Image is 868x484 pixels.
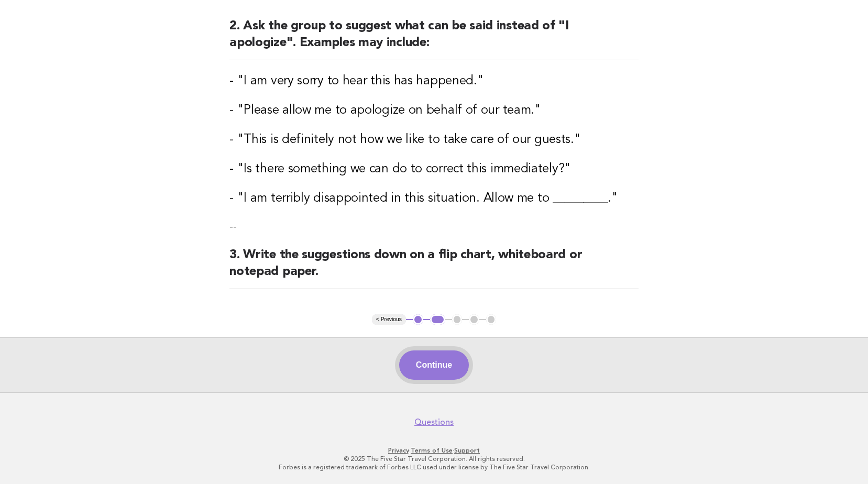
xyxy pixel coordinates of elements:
[229,190,639,207] h3: - "I am terribly disappointed in this situation. Allow me to _________."
[399,350,469,380] button: Continue
[388,447,409,454] a: Privacy
[229,131,639,148] h3: - "This is definitely not how we like to take care of our guests."
[114,446,755,455] p: · ·
[229,247,639,289] h2: 3. Write the suggestions down on a flip chart, whiteboard or notepad paper.
[114,463,755,471] p: Forbes is a registered trademark of Forbes LLC used under license by The Five Star Travel Corpora...
[414,417,454,427] a: Questions
[229,102,639,119] h3: - "Please allow me to apologize on behalf of our team."
[411,447,453,454] a: Terms of Use
[454,447,480,454] a: Support
[430,314,445,325] button: 2
[413,314,423,325] button: 1
[229,161,639,178] h3: - "Is there something we can do to correct this immediately?"
[372,314,406,325] button: < Previous
[229,219,639,234] p: --
[229,73,639,90] h3: - "I am very sorry to hear this has happened."
[229,18,639,60] h2: 2. Ask the group to suggest what can be said instead of "I apologize". Examples may include:
[114,455,755,463] p: © 2025 The Five Star Travel Corporation. All rights reserved.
